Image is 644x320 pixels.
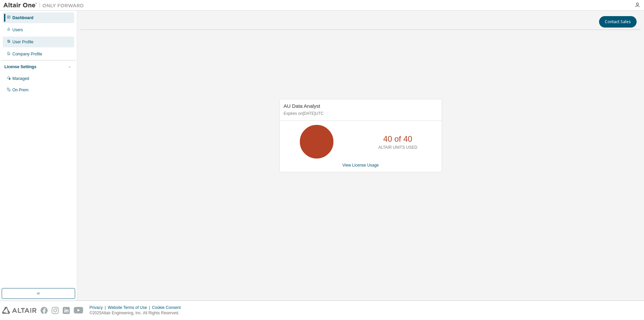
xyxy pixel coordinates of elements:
[284,103,320,109] span: AU Data Analyst
[41,307,48,314] img: facebook.svg
[284,111,436,117] p: Expires on [DATE] UTC
[90,305,108,310] div: Privacy
[3,2,87,9] img: Altair One
[63,307,70,314] img: linkedin.svg
[4,64,36,70] div: License Settings
[152,305,184,310] div: Cookie Consent
[12,51,42,57] div: Company Profile
[12,15,34,20] div: Dashboard
[2,307,37,314] img: altair_logo.svg
[12,27,23,33] div: Users
[383,133,412,145] p: 40 of 40
[378,145,417,150] p: ALTAIR UNITS USED
[90,310,185,316] p: © 2025 Altair Engineering, Inc. All Rights Reserved.
[108,305,152,310] div: Website Terms of Use
[599,16,637,28] button: Contact Sales
[12,87,29,93] div: On Prem
[74,307,84,314] img: youtube.svg
[52,307,59,314] img: instagram.svg
[12,76,29,81] div: Managed
[12,39,34,45] div: User Profile
[342,163,379,168] a: View License Usage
